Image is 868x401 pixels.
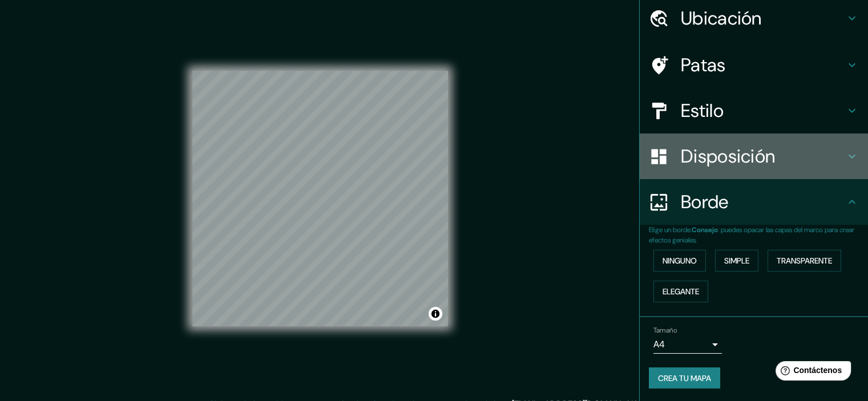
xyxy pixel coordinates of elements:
button: Activar o desactivar atribución [429,307,442,321]
font: Simple [724,256,749,266]
div: Disposición [640,133,868,179]
font: A4 [653,338,665,350]
div: A4 [653,335,722,354]
div: Patas [640,42,868,88]
font: Consejo [692,225,718,234]
font: Elige un borde. [649,225,692,234]
font: Patas [681,53,726,77]
font: Disposición [681,144,775,168]
button: Transparente [768,250,841,272]
iframe: Lanzador de widgets de ayuda [766,357,855,388]
font: Ubicación [681,6,762,30]
canvas: Mapa [192,71,448,326]
button: Elegante [653,281,708,302]
button: Crea tu mapa [649,367,720,389]
font: Crea tu mapa [658,373,711,383]
button: Ninguno [653,250,706,272]
div: Estilo [640,88,868,133]
font: Estilo [681,99,724,123]
font: Tamaño [653,326,677,335]
font: : puedes opacar las capas del marco para crear efectos geniales. [649,225,854,245]
font: Elegante [663,286,699,297]
font: Ninguno [663,256,697,266]
div: Borde [640,179,868,225]
font: Borde [681,190,729,214]
font: Transparente [777,256,832,266]
button: Simple [715,250,758,272]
